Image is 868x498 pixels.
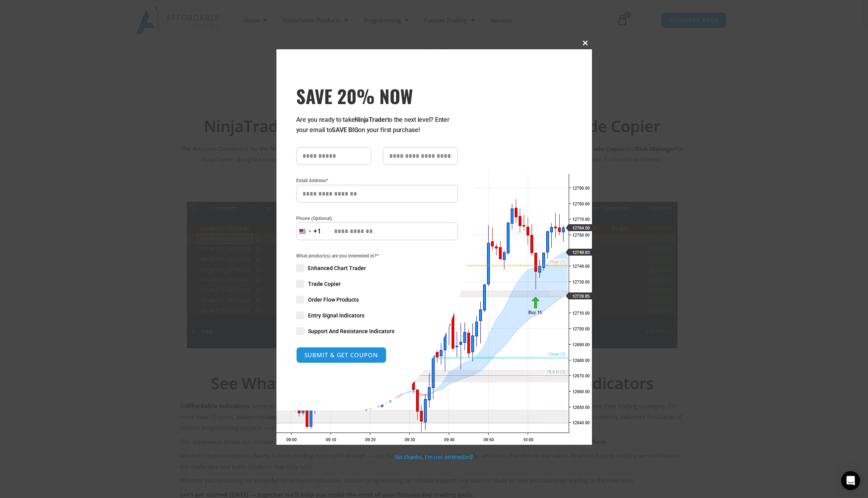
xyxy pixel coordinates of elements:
button: Selected country [296,222,321,240]
label: Email Address [296,177,458,185]
strong: NinjaTrader [355,116,387,123]
span: Order Flow Products [308,296,359,304]
label: Trade Copier [296,280,458,288]
span: Entry Signal Indicators [308,311,364,319]
label: Order Flow Products [296,296,458,304]
a: No thanks, I’m not interested! [395,453,473,461]
h3: SAVE 20% NOW [296,85,458,107]
p: Are you ready to take to the next level? Enter your email to on your first purchase! [296,115,458,135]
label: Entry Signal Indicators [296,311,458,319]
span: What product(s) are you interested in? [296,252,458,260]
label: Enhanced Chart Trader [296,264,458,272]
strong: SAVE BIG [332,126,358,134]
button: SUBMIT & GET COUPON [296,347,386,363]
span: Support And Resistance Indicators [308,327,394,335]
div: +1 [314,226,321,237]
span: Trade Copier [308,280,341,288]
span: Enhanced Chart Trader [308,264,366,272]
label: Support And Resistance Indicators [296,327,458,335]
label: Phone (Optional) [296,214,458,222]
div: Open Intercom Messenger [841,471,860,490]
